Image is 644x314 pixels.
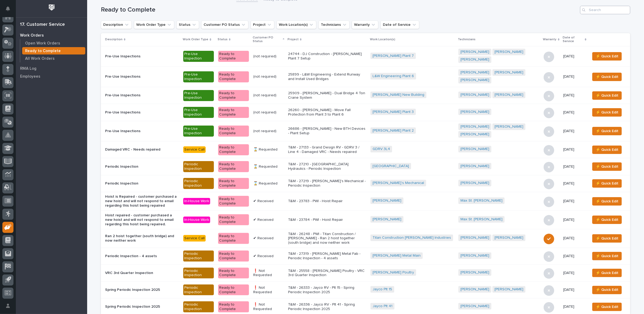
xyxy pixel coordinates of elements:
tr: Pre-Use InspectionsPre-Use InspectionReady to Complete(not required)26260 - [PERSON_NAME] - Move ... [101,104,630,121]
div: Ready to Complete [218,126,249,137]
span: ⚡ Quick Edit [596,180,618,187]
p: Work Location(s) [370,37,395,42]
a: [PERSON_NAME] Plant 2 [373,128,414,133]
a: Jayco Plt 15 [373,287,392,292]
div: Ready to Complete [218,178,249,189]
a: Jayco Plt 41 [373,304,392,308]
a: [PERSON_NAME] [460,110,489,114]
div: Pre-Use Inspection [183,51,214,62]
button: Work Location(s) [276,21,316,29]
a: [PERSON_NAME] [460,270,489,275]
p: T&M - 27219 - [PERSON_NAME]'s Mechanical - Periodic Inspection [288,179,366,188]
a: [PERSON_NAME] Poultry [373,270,414,275]
tr: Periodic InspectionPeriodic InspectionReady to Complete⌛ RequestedT&M - 27210 - [GEOGRAPHIC_DATA]... [101,158,630,175]
div: Service Call [183,235,206,242]
a: [PERSON_NAME] [460,253,489,258]
p: Description [105,37,123,42]
p: ✔ Received [253,199,284,203]
p: ❗ Not Requested [253,269,284,278]
p: ⌛ Requested [253,181,284,186]
a: GDRV 3L4 [373,147,390,151]
div: Periodic Inspection [183,268,214,279]
tr: VRC 3rd Quarter InspectionPeriodic InspectionReady to Complete❗ Not RequestedT&M - 25558 - [PERSO... [101,265,630,281]
p: (not required) [253,74,284,79]
p: Periodic Inspection [105,181,179,186]
p: Pre-Use Inspections [105,110,179,115]
img: Workspace Logo [47,3,57,12]
a: [PERSON_NAME] [460,236,489,240]
tr: Ran 2 hoist together (south bridge) and now neither workService CallReady to Complete✔ ReceivedT&... [101,229,630,248]
button: Customer PO Status [201,21,248,29]
a: [PERSON_NAME] [495,50,523,54]
a: [PERSON_NAME] [373,217,401,222]
p: T&M - 23784 - PWI - Hoist Repair [288,218,366,222]
p: [DATE] [563,165,586,169]
div: In-House Work [183,217,210,223]
div: Ready to Complete [218,90,249,101]
a: [PERSON_NAME] [373,198,401,203]
a: [PERSON_NAME] [460,164,489,168]
button: ⚡ Quick Edit [592,197,622,206]
input: Search [580,6,630,14]
p: Work Order Type [183,37,208,42]
a: [PERSON_NAME] [460,147,489,151]
p: Date of Service [563,35,584,44]
a: [PERSON_NAME] [460,50,489,54]
tr: Hoist is Repaired - customer purchased a new hoist and will not respond to email regarding this h... [101,192,630,211]
div: Periodic Inspection [183,178,214,189]
p: Employees [20,74,40,79]
a: [PERSON_NAME] [495,124,523,129]
div: Ready to Complete [218,214,249,225]
a: L&W Engineering Plant 6 [373,74,414,78]
a: [PERSON_NAME] Plant 7 [373,54,414,58]
p: T&M - 27319 - [PERSON_NAME] Metal Fab - Periodic Inspection - 4 assets [288,252,366,261]
a: [PERSON_NAME] [460,124,489,129]
p: ✔ Received [253,236,284,241]
p: Spring Periodic Inspection 2025 [105,288,179,292]
a: [PERSON_NAME]'s Mechanical [373,181,424,185]
button: ⚡ Quick Edit [592,286,622,294]
p: 25899 - L&W Engineering - Extend Runway and Install Used Bridges [288,72,366,81]
span: ⚡ Quick Edit [596,270,618,276]
p: ✔ Received [253,218,284,222]
a: [PERSON_NAME] [460,132,489,137]
p: 25909 - [PERSON_NAME] - Dual Bridge 4 Ton Crane System [288,91,366,100]
div: Ready to Complete [218,71,249,82]
div: Pre-Use Inspection [183,71,214,82]
p: Pre-Use Inspections [105,129,179,133]
p: [DATE] [563,199,586,203]
p: 26260 - [PERSON_NAME] - Move Fall Protection from Plant 3 to Plant 6 [288,108,366,117]
button: Description [101,21,132,29]
a: [PERSON_NAME] [460,70,489,75]
p: Periodic Inspection [105,165,179,169]
p: T&M - 25558 - [PERSON_NAME] Poultry - VRC 3rd Quarter Inspection [288,269,366,278]
button: ⚡ Quick Edit [592,303,622,311]
span: ⚡ Quick Edit [596,147,618,153]
p: 26686 - [PERSON_NAME] - New BTH Devices - Plant Setup [288,127,366,136]
tr: Pre-Use InspectionsPre-Use InspectionReady to Complete(not required)25899 - L&W Engineering - Ext... [101,67,630,87]
p: Ready to Complete [25,49,61,53]
p: VRC 3rd Quarter Inspection [105,271,179,275]
a: [PERSON_NAME] [495,93,523,97]
button: ⚡ Quick Edit [592,108,622,117]
button: Warranty [352,21,378,29]
p: [DATE] [563,129,586,133]
p: Hoist repaired - customer purchased a new hoist and will not respond to email regarding this hois... [105,213,179,226]
p: T&M - 27133 - Grand Design RV - GDRV 3 / Line 4 - Damaged VRC - Needs repaired [288,145,366,154]
a: [PERSON_NAME] [460,57,489,62]
p: [DATE] [563,288,586,292]
div: Ready to Complete [218,51,249,62]
button: ⚡ Quick Edit [592,269,622,277]
p: Status [218,37,228,42]
p: Damaged VRC - Needs repaired [105,147,179,152]
p: ❗ Not Requested [253,286,284,295]
button: Date of Service [380,21,419,29]
span: ⚡ Quick Edit [596,128,618,134]
div: In-House Work [183,198,210,205]
p: Pre-Use Inspections [105,93,179,98]
a: All Work Orders [20,55,87,62]
button: ⚡ Quick Edit [592,179,622,188]
span: ⚡ Quick Edit [596,53,618,59]
p: Warranty [543,37,557,42]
